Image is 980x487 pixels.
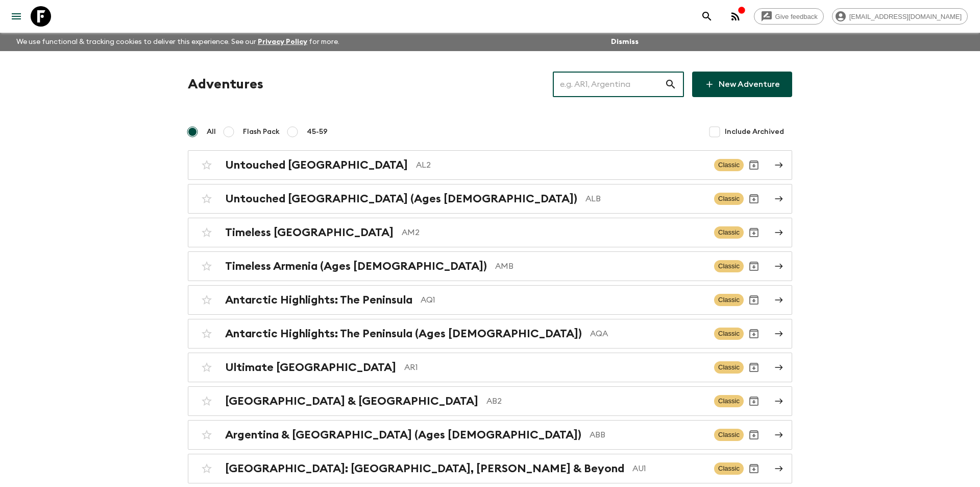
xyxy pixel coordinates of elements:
button: Archive [744,391,764,411]
button: Dismiss [608,35,641,49]
span: [EMAIL_ADDRESS][DOMAIN_NAME] [844,13,967,20]
span: Classic [714,361,744,374]
p: AM2 [402,226,706,239]
span: Give feedback [770,13,823,20]
a: Antarctic Highlights: The Peninsula (Ages [DEMOGRAPHIC_DATA])AQAClassicArchive [188,319,792,349]
span: Classic [714,193,744,205]
button: Archive [744,290,764,310]
a: Untouched [GEOGRAPHIC_DATA]AL2ClassicArchive [188,150,792,180]
p: AB2 [486,395,706,407]
button: Archive [744,155,764,175]
span: Classic [714,328,744,340]
span: 45-59 [307,127,328,137]
a: Argentina & [GEOGRAPHIC_DATA] (Ages [DEMOGRAPHIC_DATA])ABBClassicArchive [188,420,792,450]
span: All [207,127,216,137]
h2: Ultimate [GEOGRAPHIC_DATA] [225,361,396,374]
span: Flash Pack [243,127,280,137]
input: e.g. AR1, Argentina [553,70,665,99]
p: AQA [590,328,706,340]
span: Classic [714,429,744,441]
button: Archive [744,222,764,243]
button: Archive [744,256,764,276]
p: AMB [495,260,706,272]
button: Archive [744,323,764,344]
span: Include Archived [725,127,784,137]
button: Archive [744,458,764,479]
a: Timeless [GEOGRAPHIC_DATA]AM2ClassicArchive [188,218,792,247]
div: [EMAIL_ADDRESS][DOMAIN_NAME] [832,8,968,25]
span: Classic [714,395,744,407]
a: Antarctic Highlights: The PeninsulaAQ1ClassicArchive [188,285,792,315]
button: Archive [744,357,764,378]
button: Archive [744,189,764,209]
a: Timeless Armenia (Ages [DEMOGRAPHIC_DATA])AMBClassicArchive [188,251,792,281]
a: [GEOGRAPHIC_DATA]: [GEOGRAPHIC_DATA], [PERSON_NAME] & BeyondAU1ClassicArchive [188,454,792,483]
button: menu [6,6,27,27]
span: Classic [714,159,744,171]
p: AR1 [404,361,706,374]
h2: Untouched [GEOGRAPHIC_DATA] [225,158,408,172]
p: ALB [585,193,706,205]
p: We use functional & tracking cookies to deliver this experience. See our for more. [12,33,344,51]
span: Classic [714,260,744,272]
p: AU1 [632,462,706,475]
h2: [GEOGRAPHIC_DATA]: [GEOGRAPHIC_DATA], [PERSON_NAME] & Beyond [225,462,624,475]
h2: Antarctic Highlights: The Peninsula (Ages [DEMOGRAPHIC_DATA]) [225,327,582,340]
span: Classic [714,226,744,239]
span: Classic [714,462,744,475]
a: Give feedback [754,8,824,25]
p: AL2 [416,159,706,171]
a: Privacy Policy [258,38,307,45]
a: Untouched [GEOGRAPHIC_DATA] (Ages [DEMOGRAPHIC_DATA])ALBClassicArchive [188,184,792,214]
button: Archive [744,425,764,445]
button: search adventures [697,6,717,27]
h2: Timeless [GEOGRAPHIC_DATA] [225,226,394,239]
p: ABB [590,429,706,441]
span: Classic [714,294,744,306]
p: AQ1 [421,294,706,306]
h2: Timeless Armenia (Ages [DEMOGRAPHIC_DATA]) [225,260,487,273]
h2: Argentina & [GEOGRAPHIC_DATA] (Ages [DEMOGRAPHIC_DATA]) [225,428,581,442]
h2: Antarctic Highlights: The Peninsula [225,293,412,307]
h1: Adventures [188,74,263,95]
a: New Adventure [692,72,792,97]
a: [GEOGRAPHIC_DATA] & [GEOGRAPHIC_DATA]AB2ClassicArchive [188,386,792,416]
h2: Untouched [GEOGRAPHIC_DATA] (Ages [DEMOGRAPHIC_DATA]) [225,192,577,205]
h2: [GEOGRAPHIC_DATA] & [GEOGRAPHIC_DATA] [225,395,478,408]
a: Ultimate [GEOGRAPHIC_DATA]AR1ClassicArchive [188,353,792,382]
